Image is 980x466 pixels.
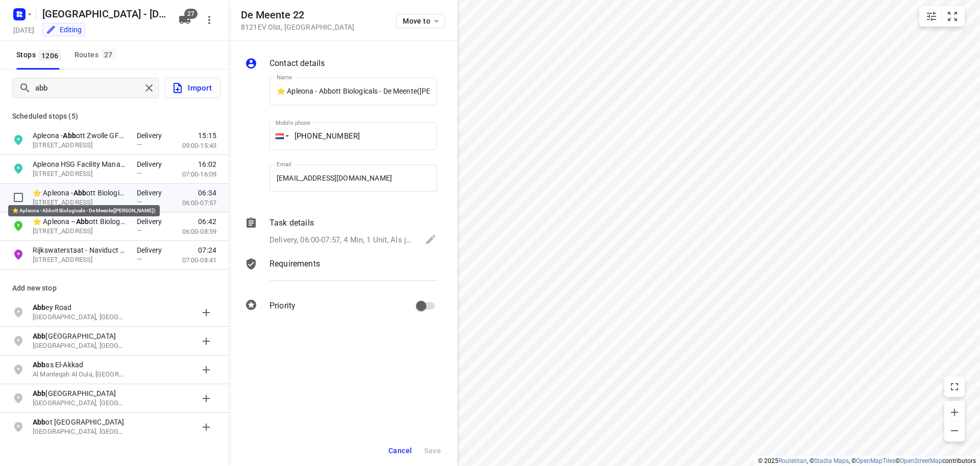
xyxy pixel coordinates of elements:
[33,332,45,340] b: Abb
[241,9,354,21] h5: De Meente 22
[33,341,127,351] p: [GEOGRAPHIC_DATA], [GEOGRAPHIC_DATA]
[245,217,437,248] div: Task detailsDelivery, 06:00-07:57, 4 Min, 1 Unit, Als je een afdeling niet kunt vinden altijd bel...
[33,130,127,141] p: Apleona - Abbott Zwolle GFO(Maurice Ensing)
[137,159,167,169] p: Delivery
[33,361,45,369] b: Abb
[33,398,127,408] p: [GEOGRAPHIC_DATA], [GEOGRAPHIC_DATA], [GEOGRAPHIC_DATA]
[919,6,965,27] div: small contained button group
[241,23,354,31] p: 8121EV Olst , [GEOGRAPHIC_DATA]
[12,282,216,294] p: Add new stop
[76,217,89,226] b: Abb
[276,120,310,126] label: Mobile phone
[33,169,127,179] p: Katwolderweg 17, 8041AC, Zwolle, NL
[269,258,320,270] p: Requirements
[245,258,437,289] div: Requirements
[388,447,412,455] span: Cancel
[425,233,437,246] svg: Edit
[33,227,127,236] p: [STREET_ADDRESS]
[856,457,895,464] a: OpenMapTiles
[245,57,437,72] div: Contact details
[198,216,216,227] span: 06:42
[182,255,216,265] p: 07:00-08:41
[137,255,142,263] span: —
[33,360,127,370] p: as El-Akkad
[33,331,127,341] p: [GEOGRAPHIC_DATA]
[269,234,415,246] p: Delivery, 06:00-07:57, 4 Min, 1 Unit, Als je een afdeling niet kunt vinden altijd bellen naar Bur...
[16,49,64,61] span: Stops
[39,50,61,60] span: 1206
[171,81,212,95] span: Import
[159,78,220,98] a: Import
[900,457,942,464] a: OpenStreetMap
[75,49,118,61] div: Routes
[35,80,141,96] input: Add or search stops
[182,227,216,237] p: 06:00-08:59
[396,14,445,28] button: Move to
[33,141,127,150] p: Grote Voort 247, 8041BL, Zwolle, NL
[33,427,127,437] p: Venice, Californië, Verenigde Staten
[384,441,416,460] button: Cancel
[33,388,127,398] p: [GEOGRAPHIC_DATA]
[269,122,289,150] div: Netherlands: + 31
[198,130,216,141] span: 15:15
[182,169,216,180] p: 07:00-16:09
[137,245,167,255] p: Delivery
[269,122,437,150] input: 1 (702) 123-4567
[33,216,127,227] p: ⭐ Apleona – Abbott Biologicals Olst(Burak Kocak)
[9,24,38,36] h5: Project date
[182,141,216,151] p: 09:00-15:43
[184,9,198,19] span: 27
[758,457,976,464] li: © 2025 , © , © © contributors
[33,245,127,255] p: Rijkswaterstaat - Naviduct Krabbersgat(Arthur Zijlstra)
[942,6,963,27] button: Fit zoom
[33,255,127,265] p: Markerwaarddijk 98, 8242PM, Lelystad, NL
[33,370,127,380] p: Al Manteqah Al Oula, Nasr City, Egypte
[102,49,115,59] span: 27
[269,300,296,312] p: Priority
[137,188,167,198] p: Delivery
[778,457,807,464] a: Routetitan
[73,189,86,197] b: Abb
[33,389,45,397] b: Abb
[137,141,142,148] span: —
[137,198,142,206] span: —
[137,169,142,177] span: —
[175,10,195,30] button: 27
[137,227,142,234] span: —
[33,188,127,198] p: ⭐ Apleona - ott Biologicals - De Meente([PERSON_NAME])
[269,57,325,70] p: Contact details
[33,418,45,426] b: Abb
[137,216,167,227] p: Delivery
[198,188,216,198] span: 06:34
[33,198,127,208] p: De Meente 22, 8121EV, Olst, NL
[814,457,849,464] a: Stadia Maps
[12,110,216,122] p: Scheduled stops ( 5 )
[33,302,127,313] p: ey Road
[33,303,45,312] b: Abb
[269,217,314,229] p: Task details
[403,17,440,25] span: Move to
[38,6,170,22] h5: Rename
[198,159,216,169] span: 16:02
[63,131,76,140] b: Abb
[33,159,127,169] p: Apleona HSG Facility Management BV - Abbott - Zwolle(Dyon Bruins)
[33,313,127,322] p: [GEOGRAPHIC_DATA], [GEOGRAPHIC_DATA]
[921,6,942,27] button: Map settings
[46,25,82,35] div: You are currently in edit mode.
[8,187,29,208] span: Select
[198,245,216,255] span: 07:24
[137,130,167,141] p: Delivery
[33,417,127,427] p: ot [GEOGRAPHIC_DATA]
[182,198,216,208] p: 06:00-07:57
[165,78,220,98] button: Import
